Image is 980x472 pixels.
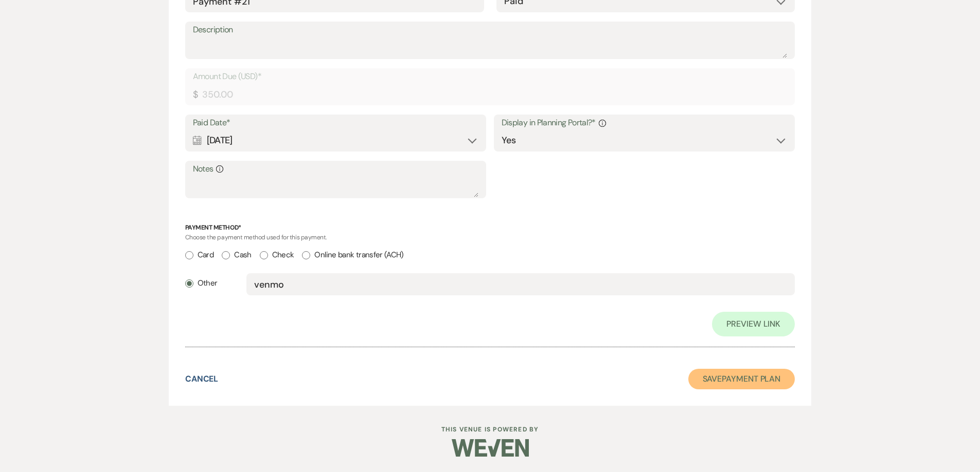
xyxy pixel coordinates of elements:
label: Online bank transfer (ACH) [302,248,403,262]
input: Card [185,251,193,259]
a: Preview Link [712,312,795,336]
label: Other [185,276,218,290]
img: Weven Logo [452,430,529,466]
div: [DATE] [193,130,479,150]
span: Choose the payment method used for this payment. [185,233,327,241]
label: Description [193,23,788,37]
p: Payment Method* [185,223,795,233]
label: Check [260,248,294,262]
button: SavePayment Plan [688,369,795,389]
label: Cash [222,248,251,262]
div: $ [193,88,198,102]
label: Display in Planning Portal?* [502,116,788,130]
input: Other [185,279,193,288]
label: Notes [193,162,479,177]
label: Amount Due (USD)* [193,69,788,84]
input: Online bank transfer (ACH) [302,251,310,259]
label: Paid Date* [193,116,479,130]
input: Check [260,251,268,259]
button: Cancel [185,375,219,383]
label: Card [185,248,213,262]
input: Cash [222,251,230,259]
